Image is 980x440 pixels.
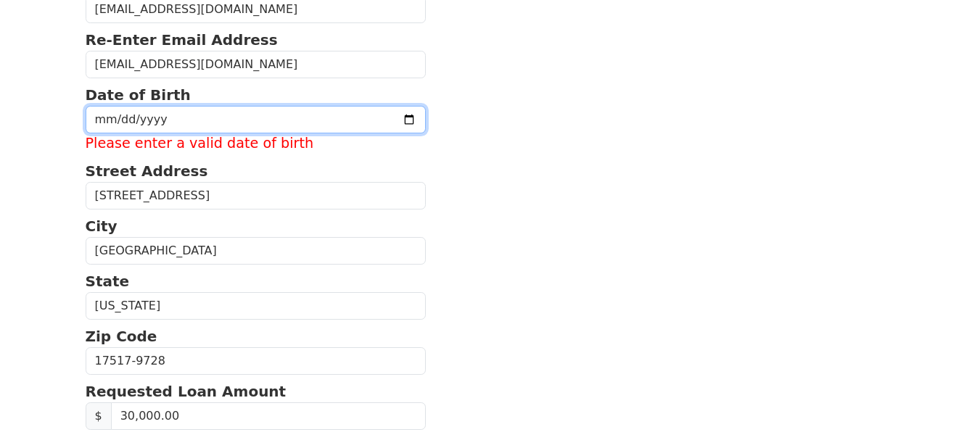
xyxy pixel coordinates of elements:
strong: Street Address [86,162,208,180]
input: Zip Code [86,347,427,375]
span: $ [86,402,112,430]
input: Requested Loan Amount [111,402,427,430]
input: City [86,237,427,265]
strong: Re-Enter Email Address [86,31,278,49]
strong: Requested Loan Amount [86,383,287,400]
strong: City [86,217,118,235]
strong: Zip Code [86,328,157,345]
strong: State [86,273,130,290]
strong: Date of Birth [86,86,191,104]
input: Street Address [86,182,427,209]
input: Re-Enter Email Address [86,51,427,78]
label: Please enter a valid date of birth [86,133,427,154]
